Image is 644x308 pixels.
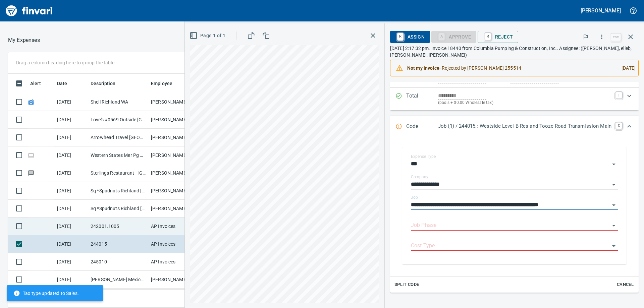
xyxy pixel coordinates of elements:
button: Flag [578,29,593,44]
button: Open [609,200,619,210]
span: Split Code [394,281,419,289]
button: RReject [478,31,518,43]
td: [PERSON_NAME] [148,200,199,218]
span: Reject [483,31,513,43]
td: [DATE] [54,253,88,271]
td: [PERSON_NAME] [148,289,199,306]
span: Online transaction [28,153,35,157]
button: More [594,29,609,44]
td: [DATE] [54,146,88,164]
a: R [485,33,491,40]
td: City of Battle Ground [GEOGRAPHIC_DATA] [GEOGRAPHIC_DATA] [88,289,148,306]
td: [DATE] [54,111,88,129]
button: RAssign [390,31,430,43]
td: 242001.1005 [88,218,148,235]
span: Close invoice [609,29,639,45]
td: [DATE] [54,200,88,218]
span: Employee [151,79,181,87]
span: Cancel [616,281,634,289]
span: Page 1 of 1 [191,32,225,40]
button: Cancel [614,280,636,290]
p: Code [406,122,438,131]
p: Total [406,92,438,106]
td: Sq *Spudnuts Richland [GEOGRAPHIC_DATA] [88,200,148,218]
nav: breadcrumb [8,36,40,44]
button: Open [609,221,619,230]
img: Finvari [4,3,54,19]
div: [DATE] [616,62,636,74]
p: (basis + $0.00 Wholesale tax) [438,100,611,106]
span: Receipt Still Uploading [28,100,35,104]
a: C [615,122,622,129]
td: [PERSON_NAME] [148,93,199,111]
span: Alert [30,79,41,87]
td: AP Invoices [148,218,199,235]
p: [DATE] 2:17:32 pm. Invoice 18440 from Columbia Pumping & Construction, Inc.. Assignee: ([PERSON_N... [390,45,639,58]
p: My Expenses [8,36,40,44]
td: [PERSON_NAME] [148,111,199,129]
td: Sq *Spudnuts Richland [GEOGRAPHIC_DATA] [88,182,148,200]
td: AP Invoices [148,253,199,271]
td: [DATE] [54,235,88,253]
td: Western States Mer Pg Meridian ID [88,146,148,164]
td: Sterlings Restaurant - [GEOGRAPHIC_DATA] [GEOGRAPHIC_DATA] [88,164,148,182]
td: [PERSON_NAME] [148,271,199,289]
td: Shell Richland WA [88,93,148,111]
button: Open [609,180,619,189]
span: Alert [30,79,50,87]
td: 245010 [88,253,148,271]
button: Open [609,160,619,169]
td: [DATE] [54,129,88,146]
td: [PERSON_NAME] [148,164,199,182]
td: Love's #0569 Outside [GEOGRAPHIC_DATA] OR [88,111,148,129]
td: [PERSON_NAME] [148,182,199,200]
div: Expand [390,116,639,138]
strong: Not my invoice [407,65,439,71]
span: Employee [151,79,172,87]
span: Description [91,79,116,87]
td: [PERSON_NAME] Mexican Food Nampa ID [88,271,148,289]
span: Description [91,79,124,87]
span: Tax type updated to Sales. [13,290,79,297]
td: [DATE] [54,164,88,182]
td: [DATE] [54,271,88,289]
p: Job (1) / 244015.: Westside Level B Res and Tooze Road Transmission Main [438,122,611,130]
button: Split Code [393,280,421,290]
td: 244015 [88,235,148,253]
td: [PERSON_NAME] [148,146,199,164]
td: Arrowhead Travel [GEOGRAPHIC_DATA][PERSON_NAME] OR [88,129,148,146]
a: esc [611,34,621,41]
span: Assign [395,31,425,43]
div: Expand [390,138,639,293]
button: Page 1 of 1 [188,29,228,42]
span: Date [57,79,67,87]
button: [PERSON_NAME] [579,5,623,16]
a: R [397,33,404,40]
p: Drag a column heading here to group the table [16,59,114,66]
span: Has messages [28,171,35,175]
div: Job Phase required [431,34,476,39]
label: Company [411,175,428,179]
h5: [PERSON_NAME] [581,7,621,14]
span: Date [57,79,76,87]
label: Expense Type [411,155,436,159]
div: - Rejected by [PERSON_NAME] 255514 [407,62,616,74]
a: T [615,92,622,99]
label: Job [411,195,418,199]
td: [DATE] [54,182,88,200]
td: [DATE] [54,93,88,111]
button: Open [609,241,619,251]
td: AP Invoices [148,235,199,253]
td: [PERSON_NAME] [148,129,199,146]
td: [DATE] [54,218,88,235]
div: Expand [390,88,639,110]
